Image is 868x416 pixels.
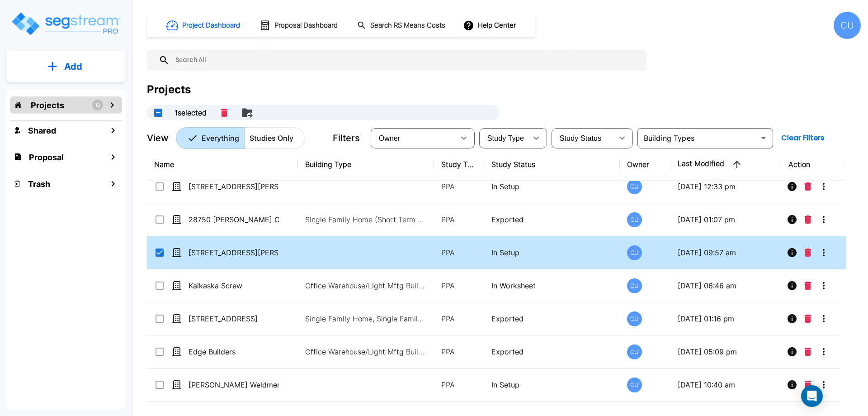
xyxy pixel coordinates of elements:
button: Info [783,343,801,361]
h1: Proposal Dashboard [274,20,338,31]
p: PPA [441,346,477,357]
p: Single Family Home (Short Term Residential Rental), Single Family Home Site [305,214,427,225]
th: Name [147,148,298,181]
p: Exported [491,214,613,225]
img: Logo [10,11,121,37]
h1: Proposal [29,151,64,163]
div: CU [627,212,642,227]
button: Move [238,104,256,122]
button: More-Options [815,376,833,394]
button: Delete [801,343,815,361]
p: Projects [31,99,64,111]
button: Info [783,277,801,295]
button: Info [783,177,801,196]
button: Open [757,132,770,144]
button: Project Dashboard [163,15,245,35]
div: Select [373,125,455,151]
th: Owner [620,148,670,181]
button: Everything [176,127,245,149]
button: Info [783,244,801,262]
button: Info [783,310,801,328]
button: More-Options [815,244,833,262]
p: PPA [441,181,477,192]
div: CU [627,245,642,260]
span: Study Status [560,134,602,142]
input: Building Types [640,132,755,144]
div: CU [627,378,642,392]
button: More-Options [815,210,833,229]
button: Delete [801,210,815,229]
p: 28750 [PERSON_NAME] Court [189,214,279,225]
p: In Setup [491,379,613,390]
p: Edge Builders [189,346,279,357]
h1: Shared [28,124,56,137]
div: Open Intercom Messenger [801,385,823,407]
p: Exported [491,346,613,357]
button: Proposal Dashboard [256,16,343,35]
h1: Trash [28,178,50,190]
p: Studies Only [250,133,293,143]
th: Study Status [484,148,620,181]
p: PPA [441,247,477,258]
p: Office Warehouse/Light Mftg Building, Office Warehouse/Light Mftg Building, Office Warehouse/Ligh... [305,280,427,291]
button: Studies Only [244,127,305,149]
th: Action [781,148,847,181]
span: Study Type [487,134,524,142]
p: [DATE] 12:33 pm [678,181,774,192]
div: Projects [147,81,191,98]
button: More-Options [815,310,833,328]
div: CU [627,344,642,359]
h1: Search RS Means Costs [370,20,445,31]
h1: Project Dashboard [182,20,240,31]
p: In Setup [491,247,613,258]
button: Delete [801,277,815,295]
button: Add [6,53,126,80]
input: Search All [170,50,642,71]
p: View [147,131,169,145]
p: [STREET_ADDRESS] [189,313,279,324]
p: [DATE] 10:40 am [678,379,774,390]
div: CU [627,179,642,194]
th: Study Type [434,148,484,181]
p: Exported [491,313,613,324]
p: PPA [441,313,477,324]
th: Building Type [298,148,434,181]
span: Owner [379,134,401,142]
button: Help Center [461,17,519,34]
button: Delete [801,177,815,196]
p: Office Warehouse/Light Mftg Building, Auxiliary Building, Office Warehouse/Light Mftg Building, C... [305,346,427,357]
button: UnSelectAll [149,104,167,122]
button: Delete [217,105,231,120]
div: Select [481,125,527,151]
p: In Worksheet [491,280,613,291]
p: Single Family Home, Single Family Home Site [305,313,427,324]
button: Info [783,376,801,394]
div: Platform [176,127,305,149]
p: [DATE] 09:57 am [678,247,774,258]
p: [DATE] 06:46 am [678,280,774,291]
button: Clear Filters [778,129,828,147]
p: [STREET_ADDRESS][PERSON_NAME] [189,247,279,258]
p: Filters [333,131,360,145]
button: More-Options [815,177,833,196]
p: [PERSON_NAME] Weldment [189,379,279,390]
button: Delete [801,310,815,328]
p: PPA [441,379,477,390]
th: Last Modified [670,148,781,181]
p: Add [64,60,82,73]
p: PPA [441,280,477,291]
p: [DATE] 01:07 pm [678,214,774,225]
p: 12 [95,101,100,109]
button: More-Options [815,343,833,361]
div: CU [834,12,861,39]
button: Search RS Means Costs [354,17,450,34]
p: [DATE] 01:16 pm [678,313,774,324]
p: Kalkaska Screw [189,280,279,291]
button: Delete [801,244,815,262]
button: Info [783,210,801,229]
button: More-Options [815,277,833,295]
p: [STREET_ADDRESS][PERSON_NAME] [189,181,279,192]
p: 1 selected [175,107,207,118]
div: CU [627,311,642,326]
button: Delete [801,376,815,394]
